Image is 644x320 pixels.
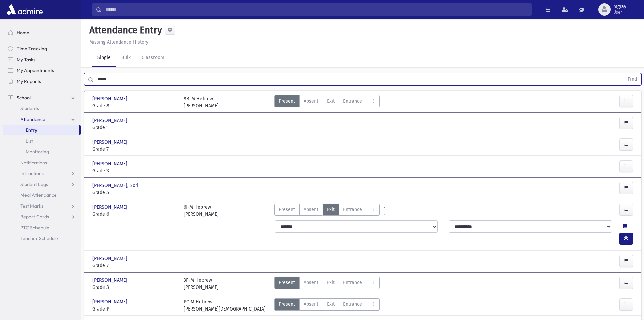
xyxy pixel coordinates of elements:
span: Present [279,98,295,105]
a: Report Cards [3,211,81,222]
div: AttTypes [274,204,380,218]
a: Time Tracking [3,43,81,54]
a: List [3,135,81,146]
span: Grade 1 [92,124,177,131]
span: [PERSON_NAME] [92,160,129,167]
input: Search [102,3,531,16]
span: Entrance [343,301,362,308]
span: [PERSON_NAME] [92,95,129,102]
span: Absent [304,206,318,213]
span: Infractions [20,170,44,176]
span: Entry [26,127,37,133]
span: Report Cards [20,214,49,220]
span: Grade 3 [92,284,177,291]
a: Attendance [3,114,81,125]
span: [PERSON_NAME] [92,117,129,124]
span: Absent [304,98,318,105]
span: Grade 5 [92,189,177,196]
span: Exit [327,301,335,308]
span: Grade 8 [92,102,177,109]
span: Absent [304,301,318,308]
span: Grade 7 [92,262,177,269]
span: Present [279,279,295,286]
span: Time Tracking [17,46,47,52]
span: Notifications [20,159,47,166]
a: Monitoring [3,146,81,157]
span: Teacher Schedule [20,235,58,241]
a: Bulk [116,48,136,67]
span: Student Logs [20,181,48,187]
a: My Appointments [3,65,81,76]
div: AttTypes [274,95,380,109]
a: Notifications [3,157,81,168]
a: School [3,92,81,103]
a: Students [3,103,81,114]
div: 6J-M Hebrew [PERSON_NAME] [184,204,219,218]
span: My Reports [17,78,41,84]
a: Entry [3,125,79,135]
a: Teacher Schedule [3,233,81,244]
span: Grade 7 [92,146,177,153]
div: 8B-M Hebrew [PERSON_NAME] [184,95,219,109]
span: Home [17,29,29,36]
span: School [17,94,31,101]
span: Test Marks [20,203,43,209]
u: Missing Attendance History [89,39,148,45]
span: [PERSON_NAME] [92,255,129,262]
a: Home [3,27,81,38]
span: My Appointments [17,67,54,73]
img: AdmirePro [5,3,44,16]
span: Entrance [343,206,362,213]
span: [PERSON_NAME], Sori [92,182,140,189]
button: Find [624,73,641,85]
a: PTC Schedule [3,222,81,233]
span: [PERSON_NAME] [92,138,129,146]
a: Test Marks [3,200,81,211]
span: My Tasks [17,57,35,63]
a: Meal Attendance [3,190,81,200]
span: Exit [327,279,335,286]
span: Absent [304,279,318,286]
a: Missing Attendance History [87,39,148,45]
h5: Attendance Entry [87,24,162,36]
span: Grade P [92,305,177,313]
span: Entrance [343,98,362,105]
div: PC-M Hebrew [PERSON_NAME][DEMOGRAPHIC_DATA] [184,298,266,313]
a: My Tasks [3,54,81,65]
a: Student Logs [3,179,81,190]
span: Grade 6 [92,211,177,218]
a: Classroom [136,48,170,67]
span: Exit [327,98,335,105]
span: Students [20,105,39,111]
div: AttTypes [274,277,380,291]
span: [PERSON_NAME] [92,277,129,284]
span: Entrance [343,279,362,286]
div: 3F-M Hebrew [PERSON_NAME] [184,277,219,291]
span: mgray [613,4,626,9]
span: Present [279,206,295,213]
a: My Reports [3,76,81,87]
a: Single [92,48,116,67]
span: Present [279,301,295,308]
span: List [26,138,33,144]
span: Meal Attendance [20,192,57,198]
span: PTC Schedule [20,225,49,231]
span: [PERSON_NAME] [92,298,129,305]
span: Grade 3 [92,167,177,174]
a: Infractions [3,168,81,179]
span: Exit [327,206,335,213]
span: [PERSON_NAME] [92,204,129,211]
div: AttTypes [274,298,380,313]
span: User [613,9,626,15]
span: Monitoring [26,149,49,155]
span: Attendance [20,116,45,122]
